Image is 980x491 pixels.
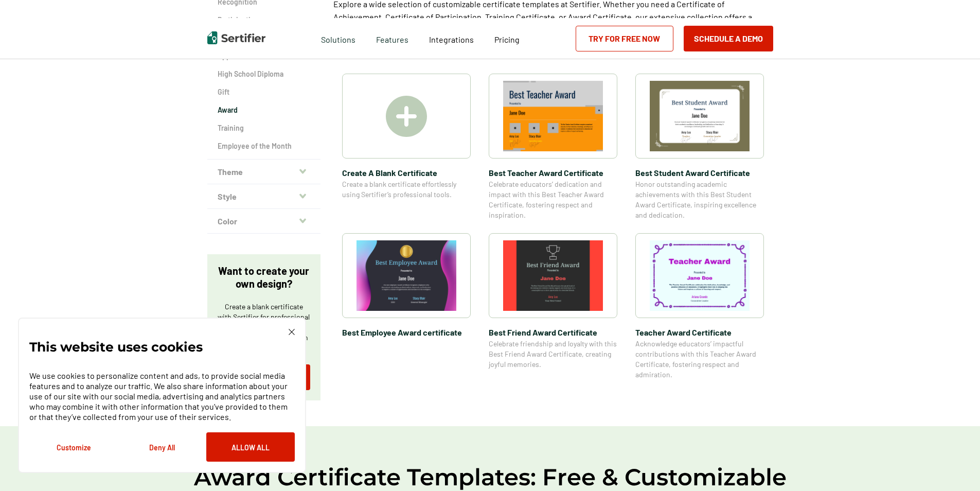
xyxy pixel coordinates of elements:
img: Best Teacher Award Certificate​ [503,81,603,151]
a: Pricing [494,32,520,45]
span: Best Employee Award certificate​ [342,326,471,339]
a: Teacher Award CertificateTeacher Award CertificateAcknowledge educators’ impactful contributions ... [635,233,764,380]
a: Employee of the Month [218,141,310,151]
a: Training [218,123,310,133]
a: Best Teacher Award Certificate​Best Teacher Award Certificate​Celebrate educators’ dedication and... [489,74,617,220]
span: Create a blank certificate effortlessly using Sertifier’s professional tools. [342,179,471,200]
button: Style [207,184,320,209]
span: Acknowledge educators’ impactful contributions with this Teacher Award Certificate, fostering res... [635,339,764,380]
a: Integrations [429,32,474,45]
a: Participation [218,15,310,25]
img: Sertifier | Digital Credentialing Platform [207,31,265,44]
span: Create A Blank Certificate [342,166,471,179]
a: Best Employee Award certificate​Best Employee Award certificate​ [342,233,471,380]
a: High School Diploma [218,69,310,79]
span: Teacher Award Certificate [635,326,764,339]
img: Teacher Award Certificate [650,240,750,311]
img: Best Friend Award Certificate​ [503,240,603,311]
p: This website uses cookies [29,342,203,352]
button: Schedule a Demo [684,26,773,51]
span: Pricing [494,34,520,44]
a: Best Friend Award Certificate​Best Friend Award Certificate​Celebrate friendship and loyalty with... [489,233,617,380]
button: Customize [29,432,118,462]
img: Best Employee Award certificate​ [357,240,456,311]
span: Celebrate friendship and loyalty with this Best Friend Award Certificate, creating joyful memories. [489,339,617,370]
span: Honor outstanding academic achievements with this Best Student Award Certificate, inspiring excel... [635,179,764,220]
p: We use cookies to personalize content and ads, to provide social media features and to analyze ou... [29,371,295,422]
span: Best Student Award Certificate​ [635,166,764,179]
button: Theme [207,160,320,184]
a: Award [218,105,310,115]
button: Allow All [206,432,295,462]
img: Best Student Award Certificate​ [650,81,750,151]
span: Best Teacher Award Certificate​ [489,166,617,179]
a: Try for Free Now [576,26,673,51]
span: Integrations [429,34,474,44]
span: Celebrate educators’ dedication and impact with this Best Teacher Award Certificate, fostering re... [489,179,617,220]
a: Best Student Award Certificate​Best Student Award Certificate​Honor outstanding academic achievem... [635,74,764,220]
span: Features [376,32,408,45]
span: Solutions [321,32,355,45]
img: Cookie Popup Close [289,329,295,335]
p: Create a blank certificate with Sertifier for professional presentations, credentials, and custom... [218,302,310,353]
button: Color [207,209,320,234]
button: Deny All [118,432,206,462]
p: Want to create your own design? [218,265,310,290]
a: Gift [218,87,310,97]
span: Best Friend Award Certificate​ [489,326,617,339]
img: Create A Blank Certificate [386,96,427,137]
